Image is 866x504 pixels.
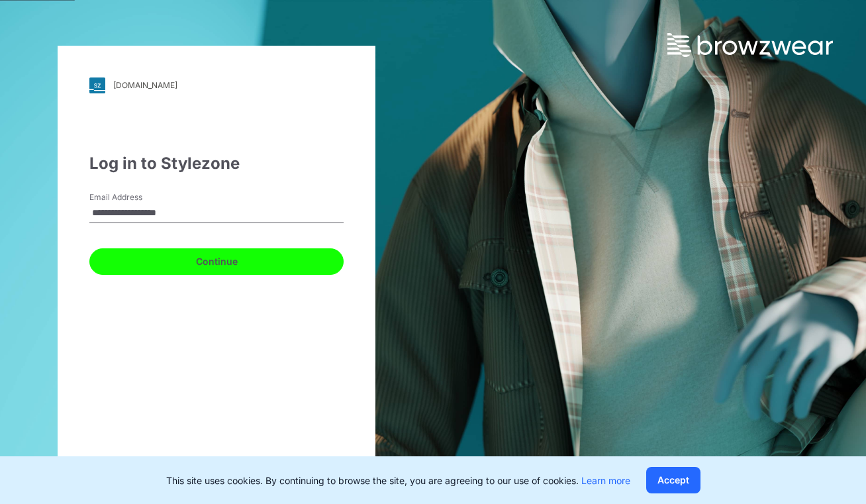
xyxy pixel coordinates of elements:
[113,80,177,90] div: [DOMAIN_NAME]
[89,191,182,203] label: Email Address
[89,77,105,93] img: svg+xml;base64,PHN2ZyB3aWR0aD0iMjgiIGhlaWdodD0iMjgiIHZpZXdCb3g9IjAgMCAyOCAyOCIgZmlsbD0ibm9uZSIgeG...
[89,248,344,275] button: Continue
[646,467,700,493] button: Accept
[89,152,344,176] div: Log in to Stylezone
[581,475,630,486] a: Learn more
[89,77,344,93] a: [DOMAIN_NAME]
[667,33,833,57] img: browzwear-logo.73288ffb.svg
[166,474,630,487] p: This site uses cookies. By continuing to browse the site, you are agreeing to our use of cookies.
